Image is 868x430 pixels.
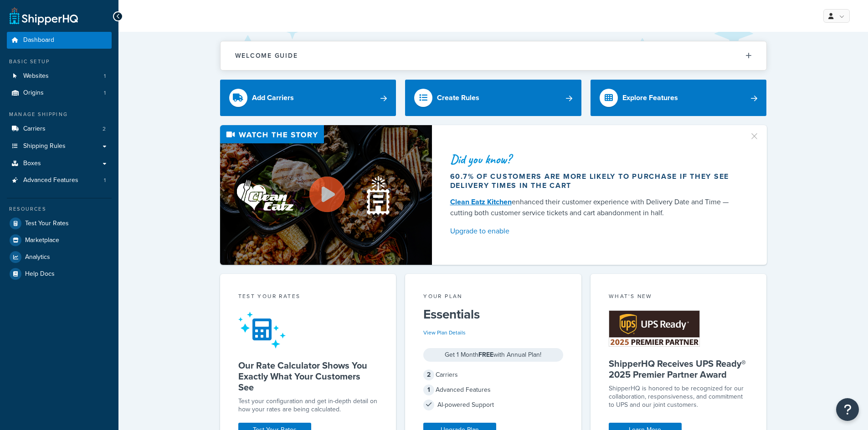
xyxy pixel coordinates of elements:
[25,270,55,278] span: Help Docs
[7,249,112,265] a: Analytics
[7,121,112,137] li: Carriers
[450,197,738,218] div: enhanced their customer experience with Delivery Date and Time — cutting both customer service ti...
[836,398,859,421] button: Open Resource Center
[252,91,294,104] div: Add Carriers
[104,72,106,80] span: 1
[437,91,479,104] div: Create Rules
[23,72,49,80] span: Websites
[609,292,749,303] div: What's New
[7,172,112,189] li: Advanced Features
[7,32,112,49] a: Dashboard
[238,360,378,393] h5: Our Rate Calculator Shows You Exactly What Your Customers See
[423,307,563,322] h5: Essentials
[7,85,112,101] a: Origins1
[7,172,112,189] a: Advanced Features1
[423,329,466,337] a: View Plan Details
[220,80,396,116] a: Add Carriers
[450,153,738,166] div: Did you know?
[405,80,581,116] a: Create Rules
[450,225,738,238] a: Upgrade to enable
[25,253,50,261] span: Analytics
[450,197,512,207] a: Clean Eatz Kitchen
[478,350,493,359] strong: FREE
[423,369,434,380] span: 2
[23,89,44,97] span: Origins
[23,160,41,167] span: Boxes
[7,232,112,248] a: Marketplace
[7,111,112,118] div: Manage Shipping
[23,142,66,150] span: Shipping Rules
[23,125,46,133] span: Carriers
[238,397,378,414] div: Test your configuration and get in-depth detail on how your rates are being calculated.
[25,237,59,244] span: Marketplace
[609,384,749,409] p: ShipperHQ is honored to be recognized for our collaboration, responsiveness, and commitment to UP...
[423,384,434,395] span: 1
[104,89,106,97] span: 1
[7,205,112,213] div: Resources
[23,177,78,184] span: Advanced Features
[7,85,112,101] li: Origins
[238,292,378,303] div: Test your rates
[622,91,678,104] div: Explore Features
[7,155,112,172] a: Boxes
[7,58,112,66] div: Basic Setup
[423,399,563,411] div: AI-powered Support
[7,121,112,137] a: Carriers2
[7,266,112,282] a: Help Docs
[423,369,563,381] div: Carriers
[235,52,298,59] h2: Welcome Guide
[591,80,767,116] a: Explore Features
[7,68,112,85] a: Websites1
[104,177,106,184] span: 1
[25,220,69,228] span: Test Your Rates
[7,138,112,155] a: Shipping Rules
[7,215,112,232] a: Test Your Rates
[609,358,749,380] h5: ShipperHQ Receives UPS Ready® 2025 Premier Partner Award
[423,384,563,396] div: Advanced Features
[103,125,106,133] span: 2
[423,292,563,303] div: Your Plan
[450,172,738,190] div: 60.7% of customers are more likely to purchase if they see delivery times in the cart
[7,68,112,85] li: Websites
[221,41,766,70] button: Welcome Guide
[220,125,432,265] img: Video thumbnail
[423,348,563,362] div: Get 1 Month with Annual Plan!
[23,36,54,44] span: Dashboard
